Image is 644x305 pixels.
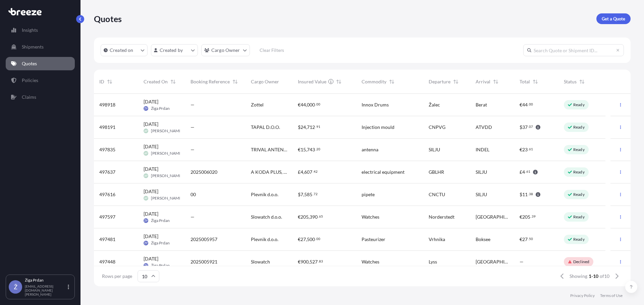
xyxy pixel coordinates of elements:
span: 27 [522,237,528,242]
span: — [191,124,195,131]
span: pipete [362,191,375,198]
span: Vrhnika [429,236,445,243]
span: Showing [570,273,587,280]
span: 4 [522,170,525,174]
span: £ [520,170,522,174]
span: [GEOGRAPHIC_DATA] [476,258,509,265]
span: 390 [310,215,318,219]
span: . [528,126,529,128]
span: 27 [301,237,306,242]
span: € [298,237,301,242]
span: [DATE] [144,166,158,172]
span: 65 [319,215,323,218]
span: INDEL [476,146,489,153]
span: € [298,147,301,152]
span: 000 [307,102,315,107]
span: € [298,102,301,107]
span: Arrival [476,78,490,85]
span: Norderstedt [429,214,454,220]
p: Quotes [22,60,37,67]
span: AP [144,150,148,157]
p: Policies [22,77,38,84]
span: . [318,215,319,218]
span: 38 [529,193,533,195]
span: AP [144,172,148,179]
button: Sort [388,78,396,86]
span: 497481 [99,236,115,243]
span: Pasteurizer [362,236,385,243]
span: , [309,259,310,264]
span: Created On [144,78,168,85]
span: € [520,147,522,152]
span: 205 [522,215,530,219]
span: 11 [522,192,528,197]
p: Get a Quote [602,15,625,22]
span: 2025005921 [191,258,217,265]
span: € [298,259,301,264]
span: , [303,170,304,174]
span: [DATE] [144,98,158,105]
a: Privacy Policy [570,293,595,298]
p: Ready [573,214,585,220]
a: Terms of Use [600,293,623,298]
span: Žiga Prdan [151,106,170,111]
span: ŽP [144,240,148,246]
p: Clear Filters [260,47,284,54]
p: Žiga Prdan [25,278,66,283]
span: 4 [301,170,303,174]
span: 527 [310,259,318,264]
span: 44 [522,102,528,107]
span: Žiga Prdan [151,263,170,268]
span: 24 [301,125,306,130]
p: Claims [22,94,36,100]
span: 61 [529,148,533,150]
span: . [315,148,316,150]
span: — [520,258,524,265]
span: 07 [529,126,533,128]
span: 23 [522,147,528,152]
span: Žiga Prdan [151,218,170,223]
span: , [306,102,307,107]
button: Sort [492,78,500,86]
span: . [531,215,531,218]
span: 712 [307,125,315,130]
p: Ready [573,192,585,197]
span: Departure [429,78,450,85]
span: € [520,102,522,107]
span: Total [520,78,530,85]
span: ID [99,78,104,85]
button: Sort [335,78,343,86]
span: 585 [304,192,312,197]
a: Get a Quote [596,13,631,24]
p: Declined [573,259,589,264]
span: 497835 [99,146,115,153]
span: , [306,125,307,130]
span: A KODA PLUS, tehnična oprema objektov d.o.o. [251,169,287,175]
span: 20 [316,148,320,150]
p: Insights [22,27,38,33]
span: Ž [14,284,17,290]
span: Zottel [251,101,264,108]
span: [DATE] [144,255,158,262]
span: [PERSON_NAME] [151,128,183,134]
span: Insured Value [298,78,326,85]
span: CNPVG [429,124,445,131]
p: [EMAIL_ADDRESS][DOMAIN_NAME][PERSON_NAME] [25,284,66,296]
span: Rows per page [102,273,132,280]
span: Booking Reference [191,78,230,85]
button: createdBy Filter options [151,44,198,56]
span: Plevnik d.o.o. [251,191,278,198]
span: SILJU [476,169,487,175]
span: . [315,126,316,128]
span: 2025006020 [191,169,217,175]
span: 743 [307,147,315,152]
a: Insights [6,23,75,37]
span: ATVDD [476,124,492,131]
span: 497448 [99,258,115,265]
span: . [528,238,529,240]
span: 1-10 [589,273,598,280]
input: Search Quote or Shipment ID... [523,44,624,56]
span: . [315,103,316,105]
